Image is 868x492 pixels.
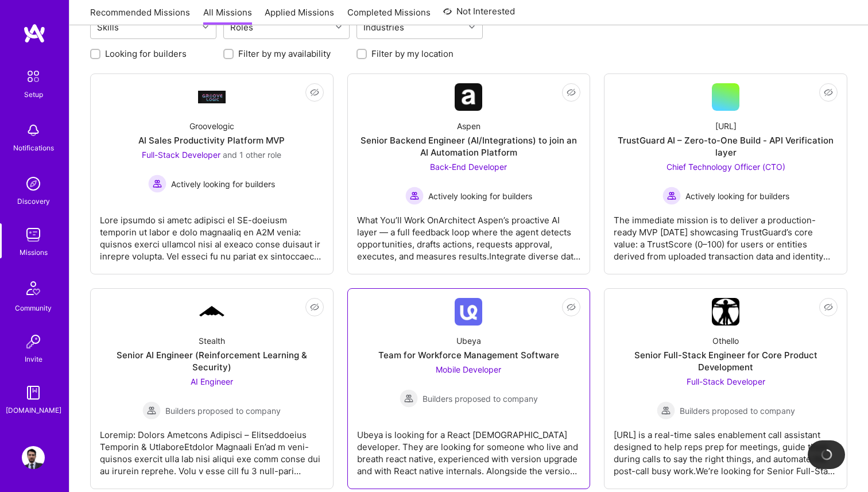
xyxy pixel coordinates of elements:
i: icon Chevron [469,24,475,30]
i: icon EyeClosed [567,303,576,312]
a: Company LogoStealthSenior AI Engineer (Reinforcement Learning & Security)AI Engineer Builders pro... [100,298,324,479]
a: Company LogoAspenSenior Backend Engineer (AI/Integrations) to join an AI Automation PlatformBack-... [357,83,581,265]
a: Company LogoOthelloSenior Full-Stack Engineer for Core Product DevelopmentFull-Stack Developer Bu... [614,298,838,479]
a: Recommended Missions [90,6,190,25]
div: [URL] is a real-time sales enablement call assistant designed to help reps prep for meetings, gui... [614,420,838,477]
div: Loremip: Dolors Ametcons Adipisci – Elitseddoeius Temporin & UtlaboreEtdolor Magnaali En’ad m ven... [100,420,324,477]
span: Builders proposed to company [165,405,281,417]
div: Invite [25,353,42,365]
div: Senior Full-Stack Engineer for Core Product Development [614,349,838,373]
img: Community [20,274,47,302]
img: setup [21,64,45,88]
div: Skills [94,19,122,36]
img: User Avatar [22,446,45,469]
img: Builders proposed to company [657,401,675,420]
span: Back-End Developer [430,162,507,172]
div: Ubeya [456,335,481,347]
img: Company Logo [198,304,226,319]
span: AI Engineer [191,377,233,386]
div: TrustGuard AI – Zero-to-One Build - API Verification layer [614,134,838,158]
a: All Missions [203,6,252,25]
img: logo [23,23,46,44]
div: Team for Workforce Management Software [378,349,559,361]
div: Lore ipsumdo si ametc adipisci el SE-doeiusm temporin ut labor e dolo magnaaliq en A2M venia: qui... [100,205,324,262]
img: loading [820,448,833,461]
i: icon EyeClosed [824,88,833,97]
a: Completed Missions [347,6,431,25]
img: Company Logo [712,298,739,326]
i: icon EyeClosed [310,88,319,97]
img: Company Logo [455,83,482,111]
img: discovery [22,172,45,195]
div: Missions [20,246,48,258]
div: Senior Backend Engineer (AI/Integrations) to join an AI Automation Platform [357,134,581,158]
div: Notifications [13,142,54,154]
img: Company Logo [198,91,226,103]
span: Mobile Developer [436,365,501,374]
div: [URL] [715,120,737,132]
div: Aspen [457,120,480,132]
a: Company LogoUbeyaTeam for Workforce Management SoftwareMobile Developer Builders proposed to comp... [357,298,581,479]
i: icon EyeClosed [824,303,833,312]
div: Industries [361,19,407,36]
img: Actively looking for builders [405,187,424,205]
a: Company LogoGroovelogicAI Sales Productivity Platform MVPFull-Stack Developer and 1 other roleAct... [100,83,324,265]
img: Company Logo [455,298,482,326]
label: Filter by my availability [238,48,331,60]
img: teamwork [22,223,45,246]
div: Groovelogic [189,120,234,132]
div: Setup [24,88,43,100]
div: Ubeya is looking for a React [DEMOGRAPHIC_DATA] developer. They are looking for someone who live ... [357,420,581,477]
img: bell [22,119,45,142]
label: Looking for builders [105,48,187,60]
div: Senior AI Engineer (Reinforcement Learning & Security) [100,349,324,373]
img: Invite [22,330,45,353]
span: Chief Technology Officer (CTO) [666,162,785,172]
a: User Avatar [19,446,48,469]
i: icon Chevron [336,24,342,30]
a: [URL]TrustGuard AI – Zero-to-One Build - API Verification layerChief Technology Officer (CTO) Act... [614,83,838,265]
i: icon Chevron [203,24,208,30]
a: Applied Missions [265,6,334,25]
span: and 1 other role [223,150,281,160]
img: Actively looking for builders [662,187,681,205]
i: icon EyeClosed [567,88,576,97]
span: Actively looking for builders [428,190,532,202]
img: Actively looking for builders [148,175,166,193]
i: icon EyeClosed [310,303,319,312]
span: Full-Stack Developer [687,377,765,386]
label: Filter by my location [371,48,454,60]
img: Builders proposed to company [142,401,161,420]
div: What You’ll Work OnArchitect Aspen’s proactive AI layer — a full feedback loop where the agent de... [357,205,581,262]
div: AI Sales Productivity Platform MVP [138,134,285,146]
div: Roles [227,19,256,36]
img: guide book [22,381,45,404]
div: Othello [712,335,739,347]
span: Actively looking for builders [171,178,275,190]
div: Stealth [199,335,225,347]
a: Not Interested [443,5,515,25]
span: Builders proposed to company [423,393,538,405]
span: Builders proposed to company [680,405,795,417]
div: Discovery [17,195,50,207]
div: Community [15,302,52,314]
span: Actively looking for builders [685,190,789,202]
div: The immediate mission is to deliver a production-ready MVP [DATE] showcasing TrustGuard’s core va... [614,205,838,262]
span: Full-Stack Developer [142,150,220,160]
div: [DOMAIN_NAME] [6,404,61,416]
img: Builders proposed to company [400,389,418,408]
